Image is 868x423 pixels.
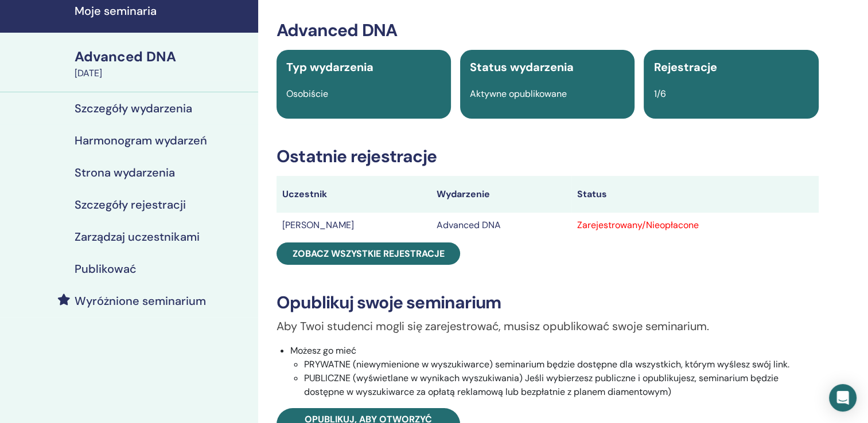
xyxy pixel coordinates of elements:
span: Aktywne opublikowane [470,88,567,100]
h4: Strona wydarzenia [75,166,175,179]
h4: Szczegóły rejestracji [75,198,186,211]
h4: Publikować [75,262,137,276]
h3: Advanced DNA [277,20,819,41]
h4: Wyróżnione seminarium [75,294,206,308]
span: Typ wydarzenia [286,60,373,75]
div: Zarejestrowany/Nieopłacone [577,218,813,232]
span: Status wydarzenia [470,60,574,75]
span: Rejestracje [653,60,717,75]
p: Aby Twoi studenci mogli się zarejestrować, musisz opublikować swoje seminarium. [277,318,819,335]
th: Uczestnik [277,176,431,213]
th: Wydarzenie [431,176,571,213]
a: Zobacz wszystkie rejestracje [277,242,460,265]
li: Możesz go mieć [290,344,819,399]
li: PUBLICZNE (wyświetlane w wynikach wyszukiwania) Jeśli wybierzesz publiczne i opublikujesz, semina... [304,371,819,399]
div: [DATE] [75,66,251,80]
td: [PERSON_NAME] [277,213,431,238]
li: PRYWATNE (niewymienione w wyszukiwarce) seminarium będzie dostępne dla wszystkich, którym wyślesz... [304,358,819,371]
td: Advanced DNA [431,213,571,238]
h4: Zarządzaj uczestnikami [75,230,200,244]
h4: Harmonogram wydarzeń [75,134,207,147]
h4: Moje seminaria [75,4,251,18]
div: Open Intercom Messenger [829,384,857,412]
a: Advanced DNA[DATE] [68,47,258,80]
h4: Szczegóły wydarzenia [75,101,192,115]
div: Advanced DNA [75,47,251,66]
h3: Opublikuj swoje seminarium [277,292,819,313]
span: Osobiście [286,88,328,100]
span: Zobacz wszystkie rejestracje [293,248,445,260]
th: Status [571,176,819,213]
span: 1/6 [653,88,665,100]
h3: Ostatnie rejestracje [277,146,819,167]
